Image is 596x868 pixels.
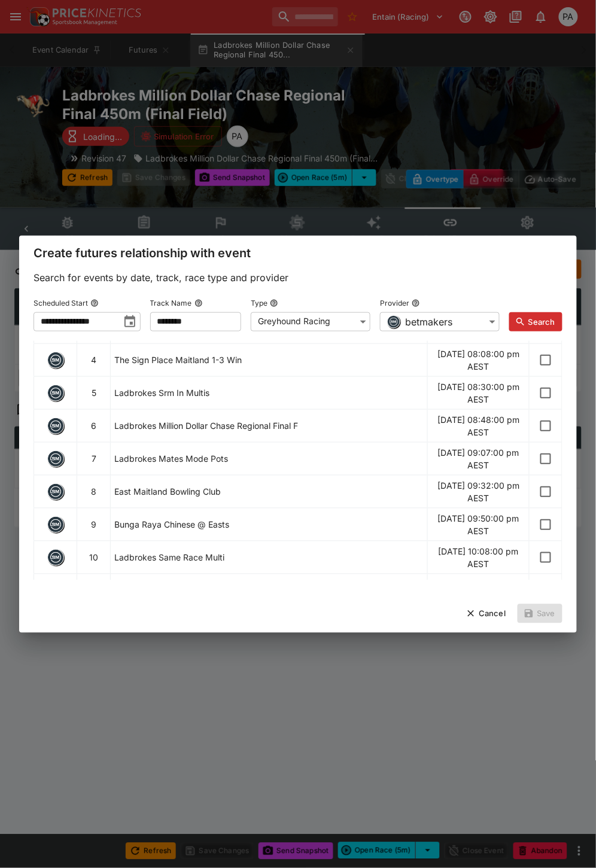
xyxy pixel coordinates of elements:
[194,299,203,307] button: Track Name
[19,236,577,270] div: Create futures relationship with event
[77,376,111,409] td: 5
[48,418,63,434] img: betmakers.png
[34,298,88,308] p: Scheduled Start
[428,343,530,376] td: [DATE] 08:08:00 pm AEST
[48,385,63,401] img: betmakers.png
[34,270,562,285] p: Search for events by date, track, race type and provider
[428,376,530,409] td: [DATE] 08:30:00 pm AEST
[77,343,111,376] td: 4
[77,409,111,442] td: 6
[251,312,370,331] div: Greyhound Racing
[428,409,530,442] td: [DATE] 08:48:00 pm AEST
[405,315,481,329] span: betmakers
[48,352,63,368] img: betmakers.png
[509,312,562,331] button: Search
[111,574,428,607] td: Ladbrokes Odds Surge Pathways
[428,541,530,574] td: [DATE] 10:08:00 pm AEST
[47,483,64,500] div: betmakers
[111,541,428,574] td: Ladbrokes Same Race Multi
[47,516,64,533] div: betmakers
[47,418,64,434] div: betmakers
[77,541,111,574] td: 10
[428,442,530,475] td: [DATE] 09:07:00 pm AEST
[111,376,428,409] td: Ladbrokes Srm In Multis
[111,409,428,442] td: Ladbrokes Million Dollar Chase Regional Final F
[251,298,267,308] p: Type
[47,450,64,467] div: betmakers
[77,574,111,607] td: 11
[47,549,64,566] div: betmakers
[48,550,63,565] img: betmakers.png
[111,508,428,541] td: Bunga Raya Chinese @ Easts
[428,508,530,541] td: [DATE] 09:50:00 pm AEST
[77,442,111,475] td: 7
[48,517,63,532] img: betmakers.png
[388,316,400,328] img: betmakers.png
[77,475,111,508] td: 8
[428,574,530,607] td: [DATE] 10:27:00 pm AEST
[428,475,530,508] td: [DATE] 09:32:00 pm AEST
[48,484,63,500] img: betmakers.png
[77,508,111,541] td: 9
[270,299,278,307] button: Type
[380,298,409,308] p: Provider
[111,442,428,475] td: Ladbrokes Mates Mode Pots
[47,385,64,401] div: betmakers
[460,604,513,623] button: Cancel
[119,311,141,333] button: toggle date time picker
[90,299,99,307] button: Scheduled Start
[150,298,192,308] p: Track Name
[111,343,428,376] td: The Sign Place Maitland 1-3 Win
[47,352,64,368] div: betmakers
[387,315,400,328] div: betmakers
[111,475,428,508] td: East Maitland Bowling Club
[412,299,420,307] button: Provider
[48,451,63,467] img: betmakers.png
